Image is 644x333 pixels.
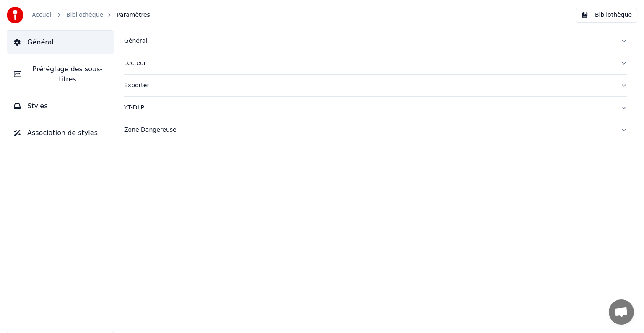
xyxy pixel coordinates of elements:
[32,11,150,19] nav: breadcrumb
[124,104,614,112] div: YT-DLP
[124,97,627,119] button: YT-DLP
[124,30,627,52] button: Général
[124,119,627,141] button: Zone Dangereuse
[124,37,614,45] div: Général
[7,121,114,145] button: Association de styles
[609,299,634,325] div: Ouvrir le chat
[124,81,614,90] div: Exporter
[576,8,637,23] button: Bibliothèque
[7,57,114,91] button: Préréglage des sous-titres
[32,11,53,19] a: Accueil
[124,52,627,74] button: Lecteur
[7,31,114,54] button: Général
[124,75,627,96] button: Exporter
[28,64,107,84] span: Préréglage des sous-titres
[124,126,614,134] div: Zone Dangereuse
[27,101,48,111] span: Styles
[66,11,103,19] a: Bibliothèque
[117,11,150,19] span: Paramètres
[124,59,614,68] div: Lecteur
[27,128,98,138] span: Association de styles
[7,7,23,23] img: youka
[27,37,54,47] span: Général
[7,94,114,118] button: Styles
